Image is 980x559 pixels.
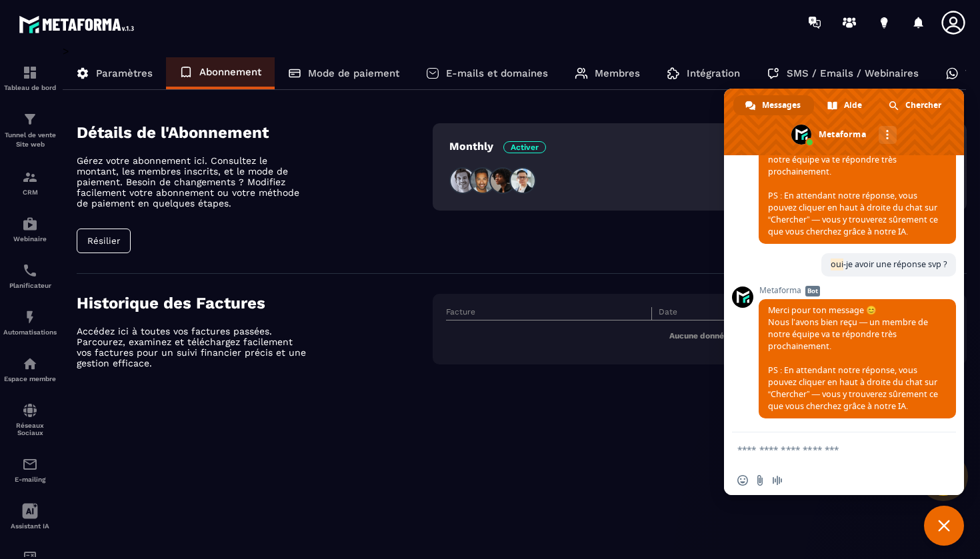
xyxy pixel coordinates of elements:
[805,286,820,296] span: Bot
[3,493,57,540] a: Assistant IA
[22,402,38,418] img: social-network
[733,95,814,115] div: Messages
[3,253,57,299] a: schedulerschedulerPlanificateur
[96,67,153,79] p: Paramètres
[3,299,57,346] a: automationsautomationsAutomatisations
[22,216,38,232] img: automations
[762,95,801,115] span: Messages
[595,67,640,79] p: Membres
[22,111,38,127] img: formation
[877,95,955,115] div: Chercher
[3,189,57,196] p: CRM
[77,123,433,142] h4: Détails de l'Abonnement
[63,45,967,408] div: >
[22,456,38,472] img: email
[446,307,651,320] th: Facture
[3,131,57,149] p: Tunnel de vente Site web
[449,167,476,194] img: people1
[77,326,310,368] p: Accédez ici à toutes vos factures passées. Parcourez, examinez et téléchargez facilement vos fact...
[3,101,57,159] a: formationformationTunnel de vente Site web
[3,282,57,289] p: Planificateur
[77,155,310,209] p: Gérez votre abonnement ici. Consultez le montant, les membres inscrits, et le mode de paiement. B...
[22,356,38,372] img: automations
[503,141,546,153] span: Activer
[3,235,57,243] p: Webinaire
[772,475,783,486] span: Message audio
[768,304,938,412] span: Merci pour ton message 😊 Nous l’avons bien reçu — un membre de notre équipe va te répondre très p...
[3,55,57,101] a: formationformationTableau de bord
[77,229,131,253] button: Résilier
[199,66,261,78] p: Abonnement
[3,328,57,336] p: Automatisations
[737,444,921,456] textarea: Entrez votre message...
[844,95,862,115] span: Aide
[446,67,548,79] p: E-mails et domaines
[831,259,947,270] span: oui-je avoir une réponse svp ?
[815,95,875,115] div: Aide
[22,65,38,81] img: formation
[3,422,57,436] p: Réseaux Sociaux
[755,475,765,486] span: Envoyer un fichier
[3,392,57,446] a: social-networksocial-networkRéseaux Sociaux
[3,446,57,493] a: emailemailE-mailing
[77,294,433,312] h4: Historique des Factures
[759,286,956,295] span: Metaforma
[3,522,57,530] p: Assistant IA
[489,167,516,194] img: people3
[449,140,546,153] p: Monthly
[879,126,897,144] div: Autres canaux
[509,167,536,194] img: people4
[787,67,919,79] p: SMS / Emails / Webinaires
[3,206,57,253] a: automationsautomationsWebinaire
[3,375,57,382] p: Espace membre
[469,167,496,194] img: people2
[22,263,38,279] img: scheduler
[22,169,38,185] img: formation
[3,346,57,392] a: automationsautomationsEspace membre
[446,320,960,352] td: Aucune donnée
[905,95,941,115] span: Chercher
[3,159,57,206] a: formationformationCRM
[3,84,57,91] p: Tableau de bord
[19,12,139,37] img: logo
[22,309,38,325] img: automations
[651,307,729,320] th: Date
[687,67,740,79] p: Intégration
[3,476,57,483] p: E-mailing
[924,506,964,546] div: Fermer le chat
[737,475,748,486] span: Insérer un emoji
[308,67,399,79] p: Mode de paiement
